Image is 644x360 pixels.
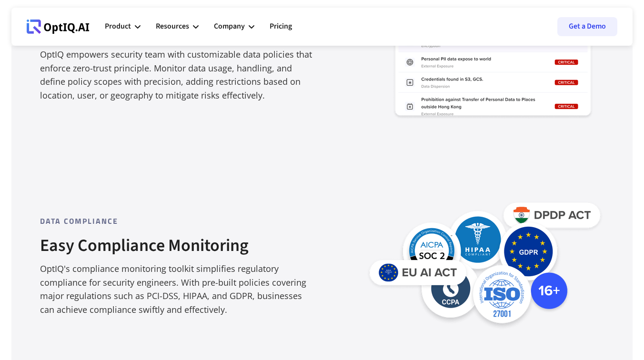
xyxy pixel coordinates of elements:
[105,12,141,41] div: Product
[557,17,617,36] a: Get a Demo
[214,20,245,33] div: Company
[40,262,318,317] div: OptIQ's compliance monitoring toolkit simplifies regulatory compliance for security engineers. Wi...
[27,12,90,41] a: Webflow Homepage
[40,215,118,227] strong: Data COMPLIANCE
[156,12,199,41] div: Resources
[156,20,189,33] div: Resources
[214,12,254,41] div: Company
[270,12,292,41] a: Pricing
[40,233,249,258] strong: Easy Compliance Monitoring
[40,48,318,102] div: OptIQ empowers security team with customizable data policies that enforce zero-trust principle. M...
[105,20,131,33] div: Product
